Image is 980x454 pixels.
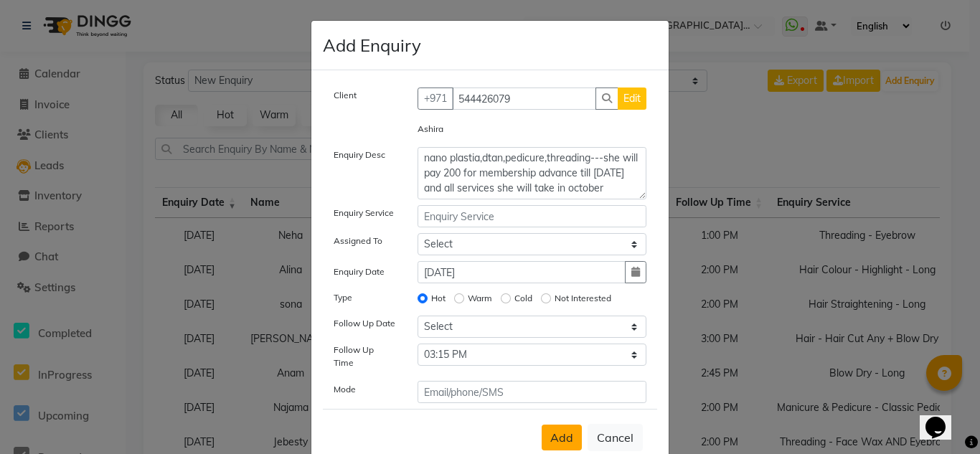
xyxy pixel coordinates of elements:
label: Enquiry Desc [334,148,385,161]
label: Type [334,291,352,304]
span: Edit [623,92,641,105]
button: Edit [618,88,646,110]
iframe: chat widget [920,397,966,440]
span: Add [550,430,573,445]
button: Add [542,425,582,450]
label: Cold [514,292,532,305]
label: Enquiry Service [334,207,394,219]
label: Hot [431,292,446,305]
input: Enquiry Service [418,205,647,227]
h4: Add Enquiry [323,32,421,58]
button: +971 [418,88,453,110]
button: Cancel [588,424,643,451]
label: Client [334,89,357,102]
label: Assigned To [334,235,382,247]
input: Search by Name/Mobile/Email/Code [452,88,597,110]
label: Ashira [418,123,443,136]
input: Email/phone/SMS [418,381,647,403]
label: Follow Up Date [334,317,395,330]
label: Warm [468,292,492,305]
label: Follow Up Time [334,344,396,369]
label: Not Interested [555,292,611,305]
label: Enquiry Date [334,265,385,278]
label: Mode [334,383,356,396]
